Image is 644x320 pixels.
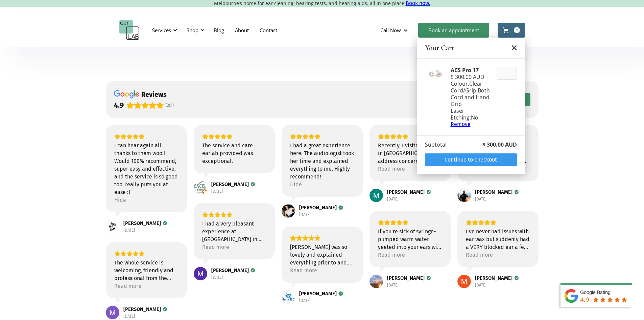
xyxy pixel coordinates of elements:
[163,307,167,312] div: Verified Customer
[152,27,171,34] div: Services
[475,282,486,288] div: [DATE]
[282,204,295,218] a: View on Google
[282,290,295,304] img: Laura Johnson
[425,43,454,53] h4: Your Cart
[208,20,230,40] a: Blog
[187,27,198,34] div: Shop
[457,189,471,202] img: Aaron Harrison
[380,27,401,34] div: Call Now
[457,275,471,288] img: Madelaine King
[387,189,431,195] a: Review by Monica
[378,219,442,226] div: Rating: 5.0 out of 5
[511,45,517,50] a: Close cart
[418,23,489,38] a: Book an appointment
[211,267,249,273] span: [PERSON_NAME]
[378,251,405,259] div: Read more
[466,219,530,226] div: Rating: 5.0 out of 5
[457,189,471,202] a: View on Google
[282,290,295,304] a: View on Google
[211,189,223,194] div: [DATE]
[202,133,266,140] div: Rating: 5.0 out of 5
[369,189,383,202] a: View on Google
[299,205,343,211] a: Review by Lauren Speer
[466,251,493,259] div: Read more
[202,142,266,165] div: The service and care earlab provided was exceptional.
[514,27,520,33] div: 1
[123,314,135,319] div: [DATE]
[114,142,178,196] div: I can hear again all thanks to them woo!! Would 100% recommend, super easy and effective, and the...
[123,306,161,312] span: [PERSON_NAME]
[123,220,161,226] span: [PERSON_NAME]
[114,251,178,257] div: Rating: 5.0 out of 5
[251,182,255,187] div: Verified Customer
[194,181,207,194] a: View on Google
[451,80,468,87] span: Colour
[476,87,478,94] span: :
[369,275,383,288] img: Aeryn Leigh
[290,142,354,180] div: I had a great experience here. The audiologist took her time and explained everything to me. High...
[451,67,491,73] div: ACS Pro 17
[106,220,119,233] a: View on Google
[378,142,442,165] div: Recently, I visited EarLab in [GEOGRAPHIC_DATA] to address concerns about a blocked right ear. Th...
[451,73,491,80] div: $ 300.00 AUD
[375,20,415,40] div: Call Now
[475,189,519,195] a: Review by Aaron Harrison
[369,189,383,202] img: Monica
[211,267,255,273] a: Review by Maree Petrie
[378,133,442,140] div: Rating: 5.0 out of 5
[482,141,517,148] div: $ 300.00 AUD
[514,190,519,194] div: Verified Customer
[457,275,471,288] a: View on Google
[451,87,490,108] span: Both Cord and Hand Grip
[387,275,425,281] span: [PERSON_NAME]
[114,282,141,290] div: Read more
[387,189,425,195] span: [PERSON_NAME]
[425,141,447,148] div: Subtotal
[299,205,337,211] span: [PERSON_NAME]
[299,298,311,303] div: [DATE]
[123,220,167,226] a: Review by Kina Tam
[468,80,469,87] span: :
[475,275,512,281] span: [PERSON_NAME]
[211,275,223,280] div: [DATE]
[282,204,295,218] img: Lauren Speer
[123,306,167,312] a: Review by Maree Pardy
[194,181,207,194] img: Mark Edwards
[183,20,207,40] div: Shop
[451,121,491,127] div: Remove
[290,235,354,241] div: Rating: 5.0 out of 5
[290,243,354,266] div: [PERSON_NAME] was so lovely and explained everything prior to and during the procedure. Can highl...
[114,101,164,110] div: Rating: 4.9 out of 5
[475,196,486,202] div: [DATE]
[290,266,317,274] div: Read more
[426,276,431,280] div: Verified Customer
[338,205,343,210] div: Verified Customer
[211,181,255,187] a: Review by Mark Edwards
[163,221,167,226] div: Verified Customer
[466,228,530,251] div: I've never had issues with ear wax but suddenly had a VERY blocked ear a few days ago, so this wa...
[230,20,254,40] a: About
[470,114,471,121] span: :
[166,103,174,108] span: (261)
[299,212,311,217] div: [DATE]
[123,228,135,233] div: [DATE]
[148,20,179,40] div: Services
[475,189,512,195] span: [PERSON_NAME]
[114,196,126,204] div: Hide
[426,190,431,194] div: Verified Customer
[378,228,442,251] div: If you're sick of syringe-pumped warm water yeeted into your ears with varying degrees of wax rem...
[106,306,119,319] img: Maree Pardy
[451,107,470,121] span: Laser Etching
[211,181,249,187] span: [PERSON_NAME]
[299,291,343,297] a: Review by Laura Johnson
[254,20,283,40] a: Contact
[106,220,119,233] img: Kina Tam
[387,282,399,288] div: [DATE]
[498,23,525,38] a: Open cart containing 1 items
[469,80,482,87] span: Clear
[451,121,491,127] a: Remove item from cart
[471,114,478,121] span: No
[106,306,119,319] a: View on Google
[475,275,519,281] a: Review by Madelaine King
[378,165,405,173] div: Read more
